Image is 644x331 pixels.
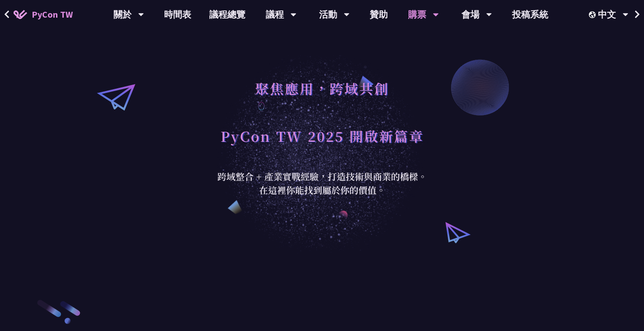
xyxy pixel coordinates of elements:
[14,10,27,19] img: Home icon of PyCon TW 2025
[589,11,598,18] img: Locale Icon
[221,122,424,149] h1: PyCon TW 2025 開啟新篇章
[212,170,433,197] div: 跨域整合 + 產業實戰經驗，打造技術與商業的橋樑。 在這裡你能找到屬於你的價值。
[32,8,73,21] span: PyCon TW
[5,3,82,26] a: PyCon TW
[255,75,389,102] h1: 聚焦應用，跨域共創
